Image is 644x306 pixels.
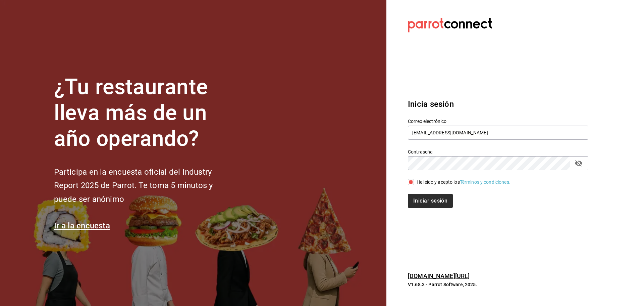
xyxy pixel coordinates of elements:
[408,272,470,279] a: [DOMAIN_NAME][URL]
[408,281,588,288] p: V1.68.3 - Parrot Software, 2025.
[408,149,588,154] label: Contraseña
[408,98,588,110] h3: Inicia sesión
[408,119,588,124] label: Correo electrónico
[417,179,511,186] div: He leído y acepto los
[54,165,235,206] h2: Participa en la encuesta oficial del Industry Report 2025 de Parrot. Te toma 5 minutos y puede se...
[54,74,235,151] h1: ¿Tu restaurante lleva más de un año operando?
[460,179,511,185] a: Términos y condiciones.
[408,194,453,208] button: Iniciar sesión
[408,126,588,140] input: Ingresa tu correo electrónico
[573,158,584,169] button: passwordField
[54,221,110,230] a: Ir a la encuesta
